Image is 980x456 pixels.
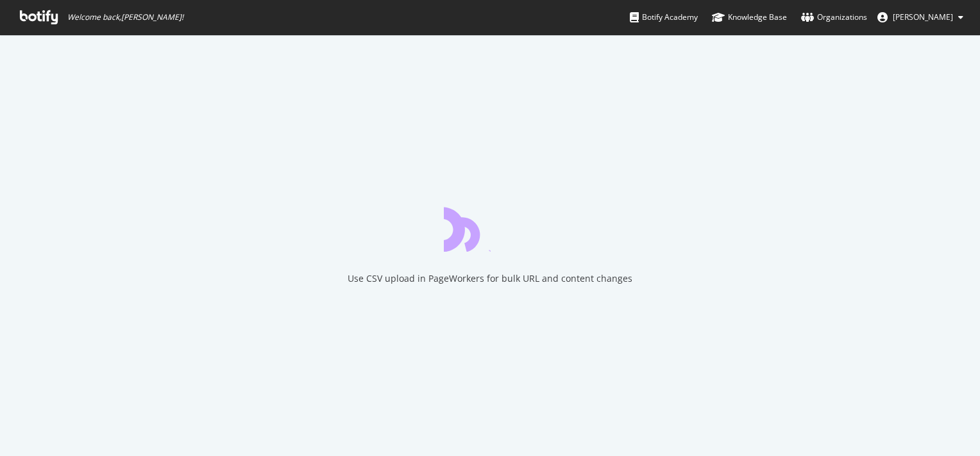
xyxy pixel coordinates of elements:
span: HACHICHA Mohamed Amine [893,12,953,22]
div: Knowledge Base [712,11,787,24]
div: Organizations [801,11,867,24]
div: Use CSV upload in PageWorkers for bulk URL and content changes [348,272,632,285]
span: Welcome back, [PERSON_NAME] ! [67,12,183,22]
div: Botify Academy [630,11,698,24]
button: [PERSON_NAME] [867,7,974,28]
div: animation [444,206,536,252]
